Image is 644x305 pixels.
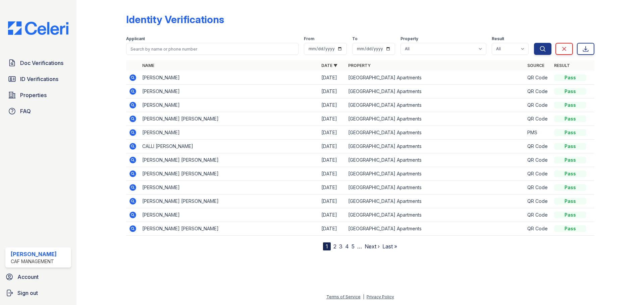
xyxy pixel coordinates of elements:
[554,88,586,95] div: Pass
[3,21,74,35] img: CE_Logo_Blue-a8612792a0a2168367f1c8372b55b34899dd931a85d93a1a3d3e32e68fde9ad4.png
[319,208,345,222] td: [DATE]
[319,98,345,112] td: [DATE]
[352,243,355,250] a: 5
[554,143,586,150] div: Pass
[11,258,57,265] div: CAF Management
[140,181,319,195] td: [PERSON_NAME]
[345,243,349,250] a: 4
[140,208,319,222] td: [PERSON_NAME]
[20,91,47,99] span: Properties
[17,289,38,297] span: Sign out
[5,72,71,86] a: ID Verifications
[525,222,551,236] td: QR Code
[326,294,361,299] a: Terms of Service
[345,195,525,208] td: [GEOGRAPHIC_DATA] Apartments
[5,56,71,70] a: Doc Verifications
[345,153,525,167] td: [GEOGRAPHIC_DATA] Apartments
[345,181,525,195] td: [GEOGRAPHIC_DATA] Apartments
[5,104,71,118] a: FAQ
[382,243,397,250] a: Last »
[319,167,345,181] td: [DATE]
[554,102,586,108] div: Pass
[554,116,586,122] div: Pass
[20,59,63,67] span: Doc Verifications
[554,157,586,163] div: Pass
[525,98,551,112] td: QR Code
[525,181,551,195] td: QR Code
[554,184,586,191] div: Pass
[365,243,380,250] a: Next ›
[319,195,345,208] td: [DATE]
[20,107,31,115] span: FAQ
[554,212,586,218] div: Pass
[345,112,525,126] td: [GEOGRAPHIC_DATA] Apartments
[345,85,525,98] td: [GEOGRAPHIC_DATA] Apartments
[345,208,525,222] td: [GEOGRAPHIC_DATA] Apartments
[345,71,525,85] td: [GEOGRAPHIC_DATA] Apartments
[333,243,336,250] a: 2
[319,140,345,153] td: [DATE]
[348,63,371,68] a: Property
[400,36,418,42] label: Property
[554,74,586,81] div: Pass
[319,71,345,85] td: [DATE]
[525,153,551,167] td: QR Code
[126,36,145,42] label: Applicant
[345,126,525,140] td: [GEOGRAPHIC_DATA] Apartments
[140,85,319,98] td: [PERSON_NAME]
[357,242,362,250] span: …
[367,294,394,299] a: Privacy Policy
[352,36,358,42] label: To
[3,286,74,300] a: Sign out
[140,140,319,153] td: CALLI [PERSON_NAME]
[319,126,345,140] td: [DATE]
[319,112,345,126] td: [DATE]
[492,36,504,42] label: Result
[3,270,74,284] a: Account
[11,250,57,258] div: [PERSON_NAME]
[126,43,299,55] input: Search by name or phone number
[20,75,58,83] span: ID Verifications
[525,71,551,85] td: QR Code
[345,167,525,181] td: [GEOGRAPHIC_DATA] Apartments
[321,63,337,68] a: Date ▼
[140,98,319,112] td: [PERSON_NAME]
[345,222,525,236] td: [GEOGRAPHIC_DATA] Apartments
[554,198,586,205] div: Pass
[554,129,586,136] div: Pass
[554,63,570,68] a: Result
[525,167,551,181] td: QR Code
[140,153,319,167] td: [PERSON_NAME] [PERSON_NAME]
[319,181,345,195] td: [DATE]
[140,112,319,126] td: [PERSON_NAME] [PERSON_NAME]
[554,225,586,232] div: Pass
[304,36,314,42] label: From
[363,294,364,299] div: |
[140,71,319,85] td: [PERSON_NAME]
[525,126,551,140] td: PMS
[140,126,319,140] td: [PERSON_NAME]
[17,273,39,281] span: Account
[319,222,345,236] td: [DATE]
[319,153,345,167] td: [DATE]
[525,112,551,126] td: QR Code
[525,140,551,153] td: QR Code
[554,170,586,177] div: Pass
[525,85,551,98] td: QR Code
[527,63,544,68] a: Source
[345,140,525,153] td: [GEOGRAPHIC_DATA] Apartments
[142,63,154,68] a: Name
[140,222,319,236] td: [PERSON_NAME] [PERSON_NAME]
[319,85,345,98] td: [DATE]
[525,195,551,208] td: QR Code
[323,242,331,250] div: 1
[525,208,551,222] td: QR Code
[126,13,224,25] div: Identity Verifications
[140,195,319,208] td: [PERSON_NAME] [PERSON_NAME]
[345,98,525,112] td: [GEOGRAPHIC_DATA] Apartments
[140,167,319,181] td: [PERSON_NAME] [PERSON_NAME]
[339,243,342,250] a: 3
[5,88,71,102] a: Properties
